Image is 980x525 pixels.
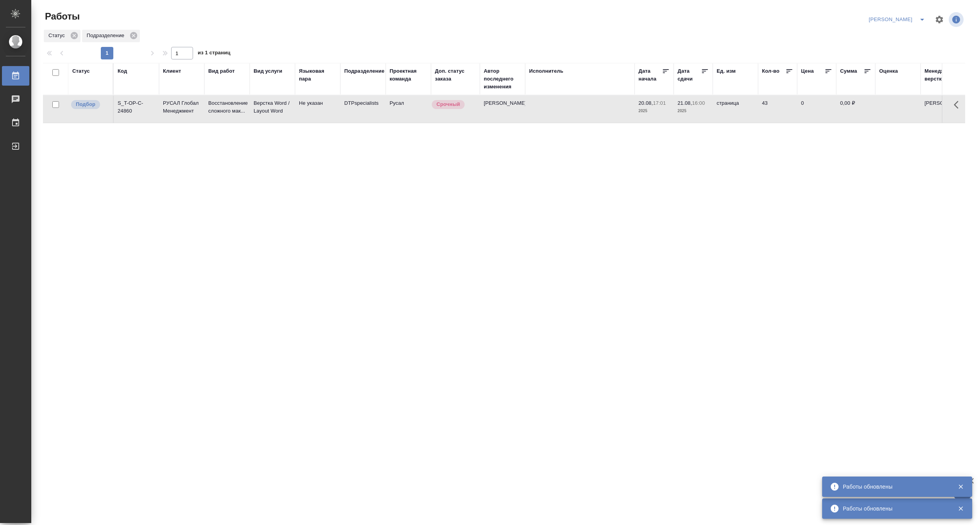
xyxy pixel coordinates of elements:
[692,100,705,106] p: 16:00
[48,32,68,39] p: Статус
[762,67,780,75] div: Кол-во
[163,99,200,115] p: РУСАЛ Глобал Менеджмент
[386,95,431,123] td: Русал
[118,99,155,115] div: S_T-OP-C-24860
[678,100,692,106] p: 21.08,
[480,95,525,123] td: [PERSON_NAME]
[82,30,140,42] div: Подразделение
[638,107,670,115] p: 2025
[797,95,836,123] td: 0
[344,67,384,75] div: Подразделение
[87,32,127,39] p: Подразделение
[435,67,476,83] div: Доп. статус заказа
[953,505,969,512] button: Закрыть
[254,67,283,75] div: Вид услуги
[925,99,962,107] p: [PERSON_NAME]
[72,67,90,75] div: Статус
[678,107,709,115] p: 2025
[76,100,95,108] p: Подбор
[843,483,946,491] div: Работы обновлены
[390,67,427,83] div: Проектная команда
[163,67,181,75] div: Клиент
[340,95,386,123] td: DTPspecialists
[840,67,857,75] div: Сумма
[949,95,968,114] button: Здесь прячутся важные кнопки
[44,30,80,42] div: Статус
[208,99,246,115] p: Восстановление сложного мак...
[254,99,291,115] p: Верстка Word / Layout Word
[484,67,521,91] div: Автор последнего изменения
[758,95,797,123] td: 43
[638,100,653,106] p: 20.08,
[70,99,109,110] div: Можно подбирать исполнителей
[879,67,898,75] div: Оценка
[953,483,969,490] button: Закрыть
[198,48,231,59] span: из 1 страниц
[713,95,758,123] td: страница
[925,67,962,83] div: Менеджеры верстки
[295,95,340,123] td: Не указан
[867,13,930,26] div: split button
[836,95,875,123] td: 0,00 ₽
[529,67,563,75] div: Исполнитель
[843,505,946,512] div: Работы обновлены
[299,67,336,83] div: Языковая пара
[717,67,736,75] div: Ед. изм
[118,67,127,75] div: Код
[678,67,701,83] div: Дата сдачи
[208,67,235,75] div: Вид работ
[436,100,460,108] p: Срочный
[638,67,662,83] div: Дата начала
[801,67,814,75] div: Цена
[653,100,666,106] p: 17:01
[43,10,80,23] span: Работы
